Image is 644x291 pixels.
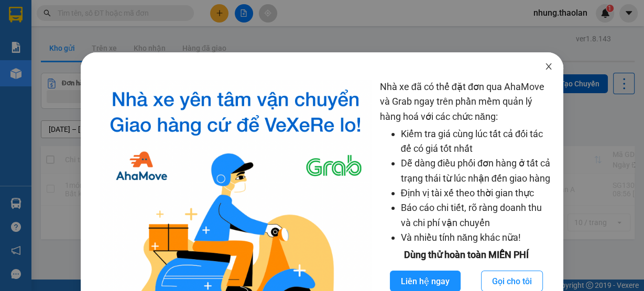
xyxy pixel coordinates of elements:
li: Định vị tài xế theo thời gian thực [401,186,553,200]
span: Gọi cho tôi [492,275,532,288]
li: Kiểm tra giá cùng lúc tất cả đối tác để có giá tốt nhất [401,127,553,156]
span: Liên hệ ngay [401,275,450,288]
span: close [544,62,553,71]
li: Báo cáo chi tiết, rõ ràng doanh thu và chi phí vận chuyển [401,200,553,230]
li: Dễ dàng điều phối đơn hàng ở tất cả trạng thái từ lúc nhận đến giao hàng [401,156,553,186]
li: Và nhiều tính năng khác nữa! [401,230,553,245]
button: Close [534,52,563,82]
div: Dùng thử hoàn toàn MIỄN PHÍ [380,248,553,262]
